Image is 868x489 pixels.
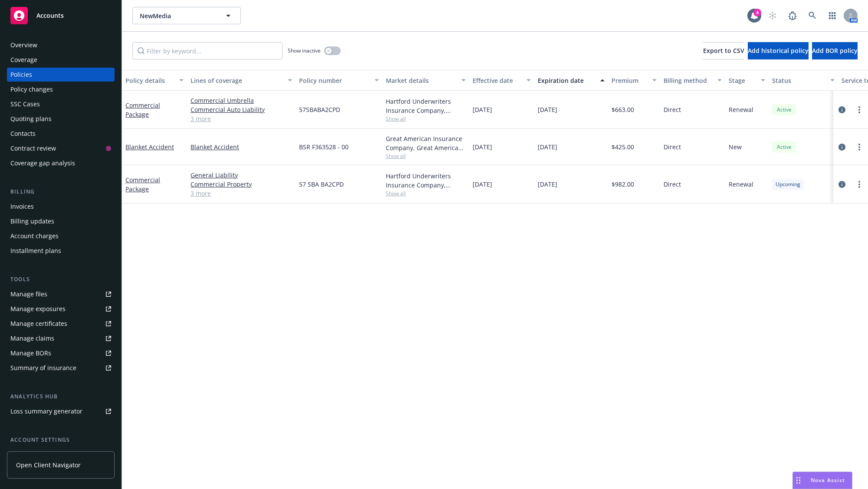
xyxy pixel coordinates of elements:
[125,176,160,193] a: Commercial Package
[7,317,115,331] a: Manage certificates
[10,229,59,243] div: Account charges
[854,105,865,115] a: more
[612,105,634,114] span: $663.00
[10,331,54,345] div: Manage claims
[7,331,115,345] a: Manage claims
[191,105,292,114] a: Commercial Auto Liability
[10,112,52,126] div: Quoting plans
[824,7,841,24] a: Switch app
[10,127,36,141] div: Contacts
[299,76,369,85] div: Policy number
[792,472,852,489] button: Nova Assist
[764,7,781,24] a: Start snowing
[10,68,32,82] div: Policies
[725,70,769,91] button: Stage
[660,70,725,91] button: Billing method
[10,244,61,258] div: Installment plans
[7,200,115,213] a: Invoices
[473,76,521,85] div: Effective date
[612,180,634,189] span: $982.00
[7,346,115,360] a: Manage BORs
[132,42,283,59] input: Filter by keyword...
[664,76,712,85] div: Billing method
[10,141,56,155] div: Contract review
[296,70,382,91] button: Policy number
[776,143,793,151] span: Active
[7,244,115,258] a: Installment plans
[10,287,47,301] div: Manage files
[10,38,37,52] div: Overview
[664,180,681,189] span: Direct
[748,46,809,55] span: Add historical policy
[729,76,756,85] div: Stage
[703,42,744,59] button: Export to CSV
[386,171,466,190] div: Hartford Underwriters Insurance Company, Hartford Insurance Group
[793,472,804,489] div: Drag to move
[386,152,466,160] span: Show all
[10,404,82,418] div: Loss summary generator
[772,76,825,85] div: Status
[729,180,753,189] span: Renewal
[538,142,557,151] span: [DATE]
[729,105,753,114] span: Renewal
[191,76,283,85] div: Lines of coverage
[7,38,115,52] a: Overview
[191,96,292,105] a: Commercial Umbrella
[386,76,456,85] div: Market details
[386,115,466,122] span: Show all
[10,214,54,228] div: Billing updates
[612,142,634,151] span: $425.00
[473,105,492,114] span: [DATE]
[473,142,492,151] span: [DATE]
[10,53,37,67] div: Coverage
[812,46,858,55] span: Add BOR policy
[7,275,115,284] div: Tools
[703,46,744,55] span: Export to CSV
[7,3,115,28] a: Accounts
[7,53,115,67] a: Coverage
[191,189,292,198] a: 3 more
[7,82,115,96] a: Policy changes
[191,114,292,123] a: 3 more
[804,7,821,24] a: Search
[7,214,115,228] a: Billing updates
[7,141,115,155] a: Contract review
[125,101,160,118] a: Commercial Package
[837,105,847,115] a: circleInformation
[125,76,174,85] div: Policy details
[7,302,115,316] a: Manage exposures
[386,97,466,115] div: Hartford Underwriters Insurance Company, Hartford Insurance Group
[191,180,292,189] a: Commercial Property
[753,9,761,16] div: 4
[7,156,115,170] a: Coverage gap analysis
[538,105,557,114] span: [DATE]
[664,142,681,151] span: Direct
[10,317,67,331] div: Manage certificates
[776,181,800,188] span: Upcoming
[299,142,349,151] span: BSR F363528 - 00
[7,392,115,401] div: Analytics hub
[7,287,115,301] a: Manage files
[16,460,81,469] span: Open Client Navigator
[784,7,801,24] a: Report a Bug
[140,11,215,20] span: NewMedia
[187,70,296,91] button: Lines of coverage
[10,156,75,170] div: Coverage gap analysis
[122,70,187,91] button: Policy details
[473,180,492,189] span: [DATE]
[7,436,115,444] div: Account settings
[469,70,534,91] button: Effective date
[534,70,608,91] button: Expiration date
[812,42,858,59] button: Add BOR policy
[132,7,241,24] button: NewMedia
[7,97,115,111] a: SSC Cases
[854,142,865,152] a: more
[382,70,469,91] button: Market details
[288,47,321,54] span: Show inactive
[776,106,793,114] span: Active
[7,112,115,126] a: Quoting plans
[299,180,344,189] span: 57 SBA BA2CPD
[854,179,865,190] a: more
[10,97,40,111] div: SSC Cases
[748,42,809,59] button: Add historical policy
